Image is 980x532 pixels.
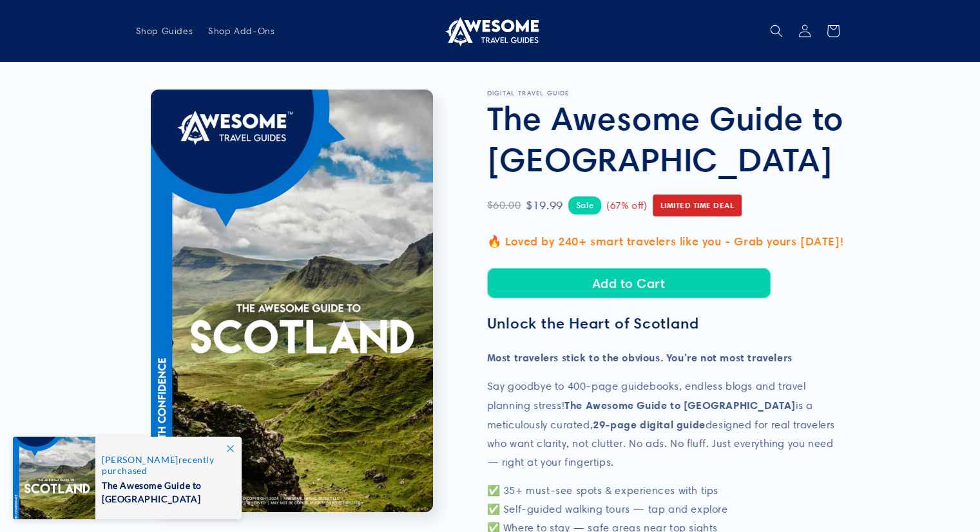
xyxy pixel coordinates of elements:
[762,17,791,45] summary: Search
[653,195,742,216] span: Limited Time Deal
[102,454,228,476] span: recently purchased
[200,17,282,44] a: Shop Add-Ons
[487,196,521,215] span: $60.00
[487,314,845,333] h3: Unlock the Heart of Scotland
[568,196,601,214] span: Sale
[102,476,228,506] span: The Awesome Guide to [GEOGRAPHIC_DATA]
[487,231,845,252] p: 🔥 Loved by 240+ smart travelers like you - Grab yours [DATE]!
[487,377,845,471] p: Say goodbye to 400-page guidebooks, endless blogs and travel planning stress! is a meticulously c...
[526,195,563,216] span: $19.99
[487,268,771,298] button: Add to Cart
[208,25,274,37] span: Shop Add-Ons
[102,454,178,465] span: [PERSON_NAME]
[487,90,845,97] p: DIGITAL TRAVEL GUIDE
[487,97,845,180] h1: The Awesome Guide to [GEOGRAPHIC_DATA]
[136,25,193,37] span: Shop Guides
[437,10,543,51] a: Awesome Travel Guides
[564,399,796,412] strong: The Awesome Guide to [GEOGRAPHIC_DATA]
[606,197,647,214] span: (67% off)
[442,15,539,46] img: Awesome Travel Guides
[593,418,706,431] strong: 29-page digital guide
[487,351,793,364] strong: Most travelers stick to the obvious. You're not most travelers
[128,17,201,44] a: Shop Guides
